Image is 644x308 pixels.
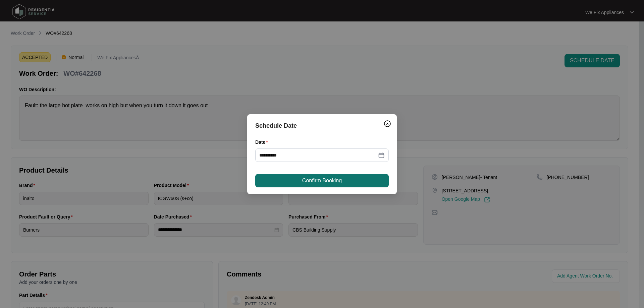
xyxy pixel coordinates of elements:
span: Confirm Booking [302,177,342,185]
label: Date [255,139,271,145]
div: Schedule Date [255,121,389,130]
button: Close [382,118,393,129]
input: Date [259,151,377,159]
button: Confirm Booking [255,174,389,187]
img: closeCircle [383,120,391,128]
